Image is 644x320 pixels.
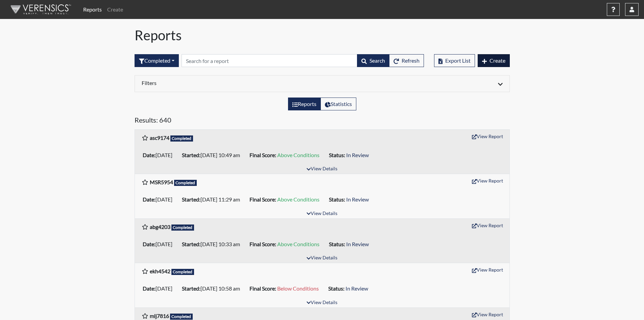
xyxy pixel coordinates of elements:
span: Completed [174,180,197,186]
b: MSR5954 [150,179,173,185]
li: [DATE] [140,283,179,294]
li: [DATE] 10:58 am [179,283,247,294]
button: View Details [304,209,340,218]
b: mlj7816 [150,313,169,319]
b: Status: [329,196,345,202]
span: Search [369,57,385,64]
li: [DATE] [140,239,179,250]
b: Date: [143,285,156,292]
span: In Review [345,285,368,292]
button: Completed [135,54,179,67]
b: Status: [329,152,345,158]
span: Below Conditions [277,285,319,292]
button: Refresh [389,54,424,67]
button: View Report [469,220,506,231]
button: View Details [304,165,340,174]
button: Create [478,54,510,67]
b: Date: [143,241,156,247]
b: Final Score: [249,241,276,247]
b: Status: [328,285,344,292]
div: Filter by interview status [135,54,179,67]
span: In Review [346,241,369,247]
b: Final Score: [249,196,276,202]
span: Export List [445,57,471,64]
li: [DATE] [140,150,179,161]
b: Date: [143,152,156,158]
label: View statistics about completed interviews [320,98,356,110]
button: View Report [469,264,506,275]
h1: Reports [135,27,510,43]
b: Final Score: [249,152,276,158]
button: View Report [469,131,506,142]
span: Above Conditions [277,196,319,202]
h5: Results: 640 [135,116,510,127]
button: Export List [434,54,475,67]
button: View Details [304,298,340,307]
b: Started: [182,285,200,292]
span: In Review [346,196,369,202]
span: Completed [170,135,193,142]
b: Status: [329,241,345,247]
span: Above Conditions [277,152,319,158]
label: View the list of reports [288,98,321,110]
h6: Filters [142,80,317,86]
b: ekh4542 [150,268,170,274]
li: [DATE] 10:49 am [179,150,247,161]
button: View Report [469,309,506,320]
div: Click to expand/collapse filters [137,80,508,88]
span: Refresh [402,57,420,64]
span: In Review [346,152,369,158]
b: abg4203 [150,223,170,230]
span: Above Conditions [277,241,319,247]
b: Started: [182,152,200,158]
button: View Details [304,254,340,263]
span: Create [490,57,505,64]
span: Completed [171,269,194,275]
b: asc9174 [150,134,169,141]
li: [DATE] [140,194,179,205]
span: Completed [170,314,193,320]
input: Search by Registration ID, Interview Number, or Investigation Name. [182,54,357,67]
li: [DATE] 10:33 am [179,239,247,250]
b: Final Score: [249,285,276,292]
li: [DATE] 11:29 am [179,194,247,205]
a: Create [104,3,126,16]
b: Started: [182,241,200,247]
b: Started: [182,196,200,202]
span: Completed [171,225,194,231]
button: View Report [469,175,506,186]
button: Search [357,54,389,67]
b: Date: [143,196,156,202]
a: Reports [80,3,104,16]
